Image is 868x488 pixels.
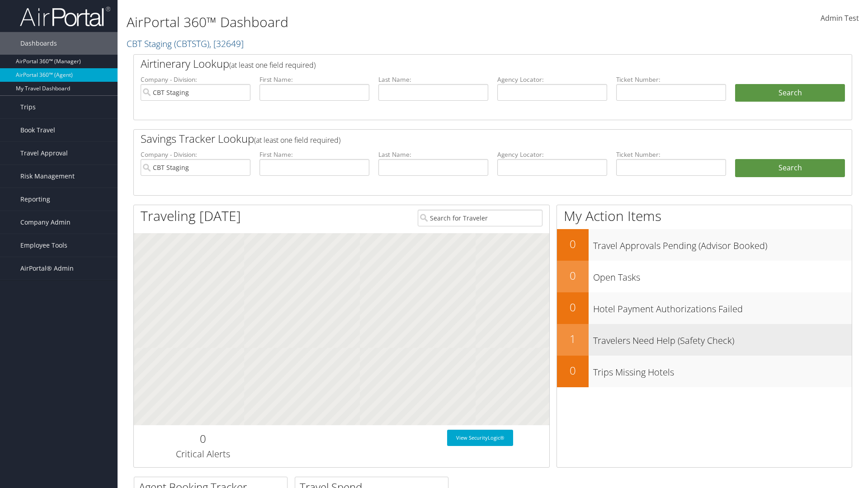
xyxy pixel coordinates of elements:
[141,131,785,146] h2: Savings Tracker Lookup
[593,361,852,379] h3: Trips Missing Hotels
[447,430,513,446] a: View SecurityLogic®
[254,135,340,145] span: (at least one field required)
[20,165,75,188] span: Risk Management
[20,142,68,164] span: Travel Approval
[20,6,110,27] img: airportal-logo.png
[557,331,589,347] h2: 1
[557,229,852,261] a: 0Travel Approvals Pending (Advisor Booked)
[20,234,67,257] span: Employee Tools
[593,330,852,347] h3: Travelers Need Help (Safety Check)
[557,300,589,315] h2: 0
[259,75,369,84] label: First Name:
[141,159,250,176] input: search accounts
[557,236,589,252] h2: 0
[593,235,852,252] h3: Travel Approvals Pending (Advisor Booked)
[593,267,852,284] h3: Open Tasks
[20,96,36,118] span: Trips
[557,268,589,283] h2: 0
[593,298,852,315] h3: Hotel Payment Authorizations Failed
[616,75,726,84] label: Ticket Number:
[20,119,55,141] span: Book Travel
[557,363,589,378] h2: 0
[127,38,244,50] a: CBT Staging
[378,75,488,84] label: Last Name:
[127,13,615,32] h1: AirPortal 360™ Dashboard
[557,292,852,324] a: 0Hotel Payment Authorizations Failed
[259,150,369,159] label: First Name:
[20,32,57,55] span: Dashboards
[378,150,488,159] label: Last Name:
[20,257,74,280] span: AirPortal® Admin
[141,150,250,159] label: Company - Division:
[229,60,316,70] span: (at least one field required)
[735,159,845,177] a: Search
[141,206,241,225] h1: Traveling [DATE]
[557,261,852,292] a: 0Open Tasks
[557,356,852,387] a: 0Trips Missing Hotels
[141,448,265,460] h3: Critical Alerts
[497,75,607,84] label: Agency Locator:
[497,150,607,159] label: Agency Locator:
[735,84,845,102] button: Search
[557,324,852,356] a: 1Travelers Need Help (Safety Check)
[141,56,785,71] h2: Airtinerary Lookup
[557,206,852,225] h1: My Action Items
[174,38,209,50] span: ( CBTSTG )
[141,431,265,446] h2: 0
[821,13,859,23] span: Admin Test
[141,75,250,84] label: Company - Division:
[418,210,542,226] input: Search for Traveler
[616,150,726,159] label: Ticket Number:
[20,211,71,234] span: Company Admin
[20,188,50,211] span: Reporting
[821,5,859,33] a: Admin Test
[209,38,244,50] span: , [ 32649 ]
